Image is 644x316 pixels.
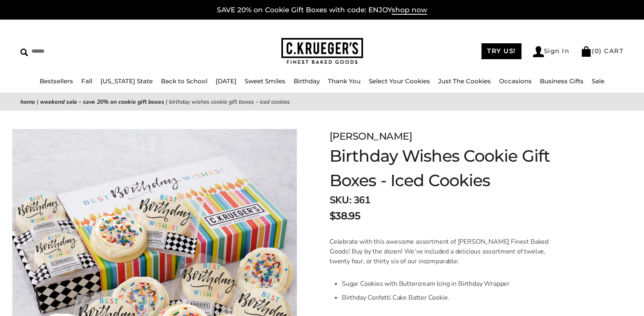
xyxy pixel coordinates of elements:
[37,98,38,106] span: |
[533,46,544,57] img: Account
[540,77,584,85] a: Business Gifts
[217,6,427,15] a: SAVE 20% on Cookie Gift Boxes with code: ENJOYshop now
[330,209,360,223] span: $38.95
[40,98,164,106] a: Weekend Sale - SAVE 20% on Cookie Gift Boxes
[330,237,553,266] p: Celebrate with this awesome assortment of [PERSON_NAME] Finest Baked Goods! Buy by the dozen! We’...
[161,77,207,85] a: Back to School
[592,77,604,85] a: Sale
[342,277,553,291] li: Sugar Cookies with Buttercream Icing in Birthday Wrapper
[20,97,624,107] nav: breadcrumbs
[294,77,320,85] a: Birthday
[595,47,599,55] span: 0
[481,43,521,59] a: TRY US!
[330,129,590,144] div: [PERSON_NAME]
[330,194,351,207] strong: SKU:
[169,98,290,106] span: Birthday Wishes Cookie Gift Boxes - Iced Cookies
[342,291,553,305] li: Birthday Confetti Cake Batter Cookie.
[100,77,153,85] a: [US_STATE] State
[392,6,427,15] span: shop now
[81,77,92,85] a: Fall
[581,47,624,55] a: (0) CART
[20,49,28,56] img: Search
[533,46,570,57] a: Sign In
[281,38,363,65] img: C.KRUEGER'S
[216,77,236,85] a: [DATE]
[20,98,35,106] a: Home
[40,77,73,85] a: Bestsellers
[20,45,118,58] input: Search
[369,77,430,85] a: Select Your Cookies
[438,77,491,85] a: Just The Cookies
[328,77,361,85] a: Thank You
[581,46,592,57] img: Bag
[499,77,532,85] a: Occasions
[166,98,167,106] span: |
[354,194,370,207] span: 361
[330,144,590,193] h1: Birthday Wishes Cookie Gift Boxes - Iced Cookies
[245,77,285,85] a: Sweet Smiles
